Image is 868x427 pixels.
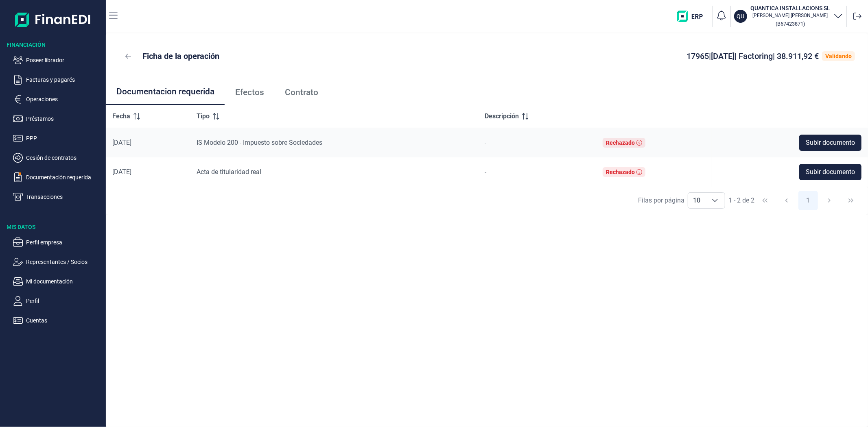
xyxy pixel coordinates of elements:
[806,138,855,148] span: Subir documento
[13,94,103,104] button: Operaciones
[15,7,91,33] img: Logo de aplicación
[485,111,519,121] span: Descripción
[285,88,318,97] span: Contrato
[13,257,103,267] button: Representantes / Socios
[737,12,745,20] p: QU
[750,4,830,12] h3: QUANTICA INSTALLACIONS SL
[197,139,322,146] span: IS Modelo 200 - Impuesto sobre Sociedades
[112,139,184,147] div: [DATE]
[734,4,843,28] button: QUQUANTICA INSTALLACIONS SL[PERSON_NAME] [PERSON_NAME](B67423871)
[13,133,103,143] button: PPP
[638,196,684,205] div: Filas por página
[26,172,103,182] p: Documentación requerida
[13,75,103,85] button: Facturas y pagarés
[825,53,852,59] div: Validando
[26,153,103,163] p: Cesión de contratos
[26,75,103,85] p: Facturas y pagarés
[225,79,274,106] a: Efectos
[26,114,103,124] p: Préstamos
[485,139,486,146] span: -
[688,193,705,208] span: 10
[26,192,103,202] p: Transacciones
[26,55,103,65] p: Poseer librador
[776,21,805,27] small: Copiar cif
[705,193,725,208] div: Choose
[13,316,103,325] button: Cuentas
[26,277,103,286] p: Mi documentación
[106,79,225,106] a: Documentacion requerida
[728,197,754,204] span: 1 - 2 de 2
[142,50,219,62] p: Ficha de la operación
[13,237,103,247] button: Perfil empresa
[606,169,635,175] div: Rechazado
[755,191,775,210] button: First Page
[798,191,818,210] button: Page 1
[112,168,184,176] div: [DATE]
[606,139,635,146] div: Rechazado
[485,168,486,176] span: -
[26,94,103,104] p: Operaciones
[26,296,103,306] p: Perfil
[799,164,861,180] button: Subir documento
[806,167,855,177] span: Subir documento
[820,191,839,210] button: Next Page
[13,172,103,182] button: Documentación requerida
[13,55,103,65] button: Poseer librador
[13,114,103,124] button: Préstamos
[235,88,264,97] span: Efectos
[112,111,130,121] span: Fecha
[750,12,830,19] p: [PERSON_NAME] [PERSON_NAME]
[13,296,103,306] button: Perfil
[777,191,796,210] button: Previous Page
[13,192,103,202] button: Transacciones
[116,87,214,96] span: Documentacion requerida
[26,237,103,247] p: Perfil empresa
[687,51,819,61] span: 17965 | [DATE] | Factoring | 38.911,92 €
[26,316,103,325] p: Cuentas
[13,153,103,163] button: Cesión de contratos
[13,277,103,286] button: Mi documentación
[197,111,210,121] span: Tipo
[799,135,861,151] button: Subir documento
[26,257,103,267] p: Representantes / Socios
[197,168,261,176] span: Acta de titularidad real
[677,11,709,22] img: erp
[26,133,103,143] p: PPP
[274,79,328,106] a: Contrato
[841,191,861,210] button: Last Page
